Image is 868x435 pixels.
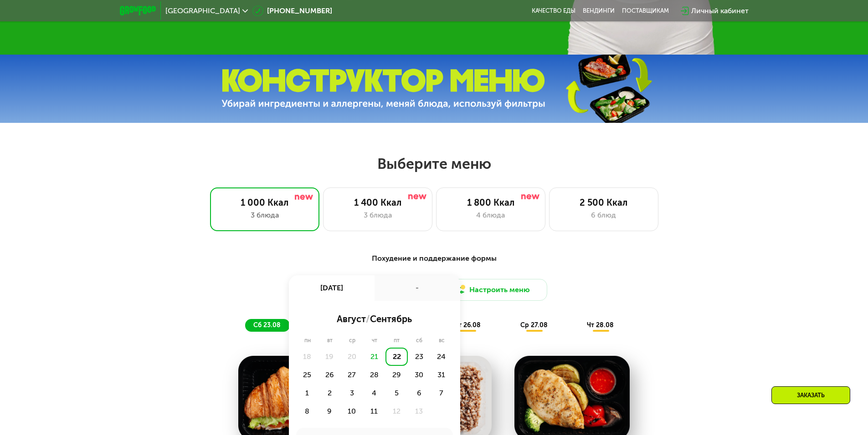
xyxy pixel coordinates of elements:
[296,384,318,402] div: 1
[430,366,452,384] div: 31
[587,321,614,329] span: чт 28.08
[446,197,536,208] div: 1 800 Ккал
[363,366,385,384] div: 28
[253,321,281,329] span: сб 23.08
[408,366,430,384] div: 30
[370,314,412,324] span: сентябрь
[366,314,370,324] span: /
[408,348,430,366] div: 23
[341,366,363,384] div: 27
[318,402,341,420] div: 9
[337,314,366,324] span: август
[289,275,375,301] div: [DATE]
[296,402,318,420] div: 8
[341,402,363,420] div: 10
[408,337,431,344] div: сб
[385,402,408,420] div: 12
[164,253,704,264] div: Похудение и поддержание формы
[165,7,240,15] span: [GEOGRAPHIC_DATA]
[319,337,341,344] div: вт
[364,337,385,344] div: чт
[341,384,363,402] div: 3
[318,384,341,402] div: 2
[446,210,536,221] div: 4 блюда
[691,5,749,16] div: Личный кабинет
[363,348,385,366] div: 21
[318,348,341,366] div: 19
[385,366,408,384] div: 29
[296,366,318,384] div: 25
[532,7,575,15] a: Качество еды
[520,321,548,329] span: ср 27.08
[363,384,385,402] div: 4
[385,348,408,366] div: 22
[438,279,547,301] button: Настроить меню
[220,210,310,221] div: 3 блюда
[252,5,332,16] a: [PHONE_NUMBER]
[430,348,452,366] div: 24
[363,402,385,420] div: 11
[296,337,319,344] div: пн
[375,275,460,301] div: -
[559,210,649,221] div: 6 блюд
[341,348,363,366] div: 20
[430,384,452,402] div: 7
[333,210,423,221] div: 3 блюда
[29,155,839,173] h2: Выберите меню
[220,197,310,208] div: 1 000 Ккал
[431,337,453,344] div: вс
[333,197,423,208] div: 1 400 Ккал
[454,321,481,329] span: вт 26.08
[559,197,649,208] div: 2 500 Ккал
[408,384,430,402] div: 6
[385,384,408,402] div: 5
[341,337,364,344] div: ср
[296,348,318,366] div: 18
[771,386,850,404] div: Заказать
[385,337,408,344] div: пт
[583,7,615,15] a: Вендинги
[622,7,669,15] div: поставщикам
[318,366,341,384] div: 26
[408,402,430,420] div: 13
